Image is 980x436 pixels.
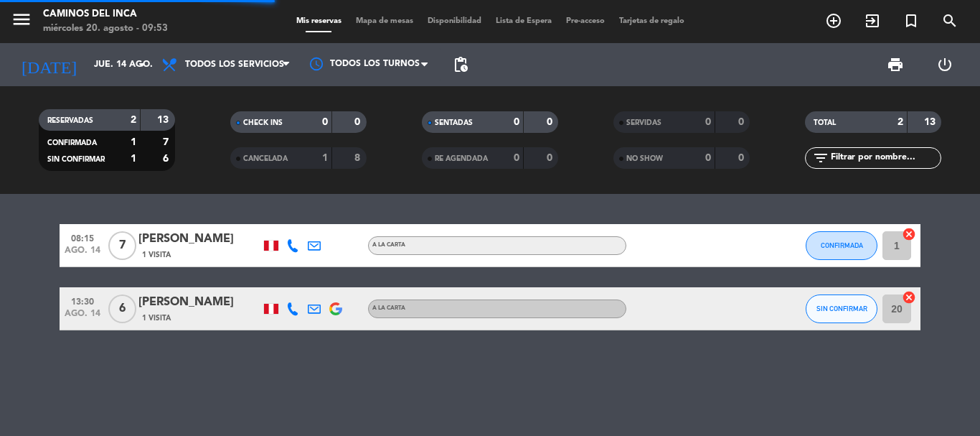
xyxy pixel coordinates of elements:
span: ago. 14 [65,309,100,325]
button: menu [11,9,32,35]
i: filter_list [812,149,829,167]
span: Lista de Espera [489,17,559,25]
span: CHECK INS [243,119,283,126]
span: Mis reservas [289,17,349,25]
strong: 13 [924,117,938,127]
button: SIN CONFIRMAR [806,294,877,323]
span: 1 Visita [142,312,171,324]
span: 6 [108,294,136,323]
span: A la carta [372,305,405,311]
strong: 7 [163,137,171,147]
span: Disponibilidad [420,17,489,25]
div: Caminos del Inca [43,7,168,22]
strong: 1 [131,137,136,147]
span: SIN CONFIRMAR [47,156,105,163]
strong: 0 [547,153,555,163]
span: Pre-acceso [559,17,612,25]
span: pending_actions [452,56,469,73]
div: LOG OUT [920,43,969,86]
strong: 0 [738,153,747,163]
span: 13:30 [65,292,100,309]
i: power_settings_new [936,56,953,73]
i: arrow_drop_down [133,56,151,73]
strong: 1 [131,154,136,164]
span: SIN CONFIRMAR [816,305,867,312]
strong: 0 [705,117,711,127]
span: SENTADAS [435,119,473,126]
div: [PERSON_NAME] [138,293,260,312]
span: CANCELADA [243,155,288,162]
strong: 0 [738,117,747,127]
strong: 13 [157,115,171,125]
span: A la carta [372,242,405,248]
span: RESERVADAS [47,117,93,124]
span: print [887,56,904,73]
strong: 6 [163,154,171,164]
div: [PERSON_NAME] [138,230,260,249]
i: search [941,12,958,29]
span: Tarjetas de regalo [612,17,692,25]
span: CONFIRMADA [821,241,863,249]
strong: 8 [354,153,363,163]
span: Mapa de mesas [349,17,420,25]
strong: 0 [514,117,519,127]
strong: 2 [897,117,903,127]
i: menu [11,9,32,30]
i: exit_to_app [864,12,881,29]
strong: 0 [547,117,555,127]
span: SERVIDAS [626,119,661,126]
strong: 0 [514,153,519,163]
i: cancel [902,227,916,241]
strong: 0 [322,117,328,127]
img: google-logo.png [329,302,342,315]
button: CONFIRMADA [806,231,877,260]
span: ago. 14 [65,246,100,262]
input: Filtrar por nombre... [829,150,941,166]
span: CONFIRMADA [47,139,97,147]
strong: 0 [705,153,711,163]
strong: 2 [131,115,136,125]
strong: 0 [354,117,363,127]
strong: 1 [322,153,328,163]
span: 08:15 [65,229,100,246]
span: TOTAL [814,119,836,126]
span: RE AGENDADA [435,155,488,162]
span: Todos los servicios [185,60,284,70]
span: 7 [108,231,136,260]
i: turned_in_not [903,12,920,29]
div: miércoles 20. agosto - 09:53 [43,22,168,36]
i: cancel [902,290,916,305]
i: add_circle_outline [825,12,842,29]
i: [DATE] [11,49,87,80]
span: 1 Visita [142,249,171,261]
span: NO SHOW [626,155,663,162]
